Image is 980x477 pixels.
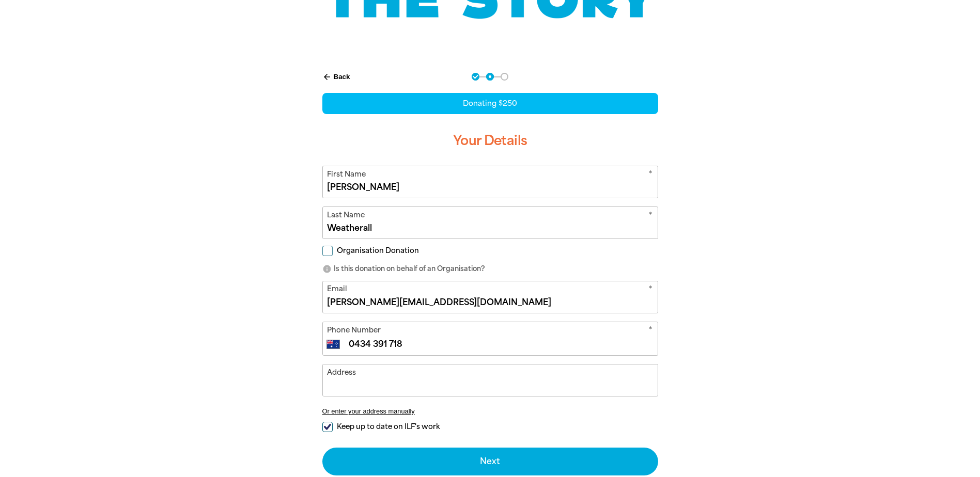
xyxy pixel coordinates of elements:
button: Navigate to step 3 of 3 to enter your payment details [501,73,508,81]
i: info [322,264,332,274]
input: Keep up to date on ILF's work [322,422,333,432]
p: Is this donation on behalf of an Organisation? [322,264,658,274]
span: Organisation Donation [337,246,419,256]
i: Required [648,325,652,338]
button: Navigate to step 2 of 3 to enter your details [486,73,494,81]
input: Organisation Donation [322,246,333,256]
button: Next [322,448,658,475]
button: Back [318,68,354,86]
button: Or enter your address manually [322,407,658,415]
span: Keep up to date on ILF's work [337,422,440,432]
i: arrow_back [322,72,332,82]
h3: Your Details [322,124,658,157]
button: Navigate to step 1 of 3 to enter your donation amount [472,73,479,81]
div: Donating $250 [322,93,658,114]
